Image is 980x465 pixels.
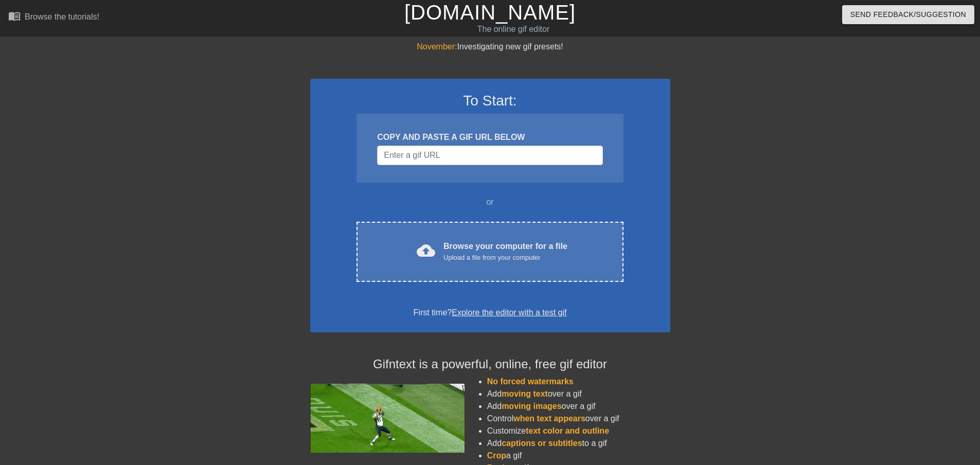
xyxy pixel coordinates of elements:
[443,240,567,263] div: Browse your computer for a file
[417,241,435,260] span: cloud_upload
[404,1,576,24] a: [DOMAIN_NAME]
[487,377,574,386] span: No forced watermarks
[487,388,670,400] li: Add over a gif
[417,42,457,51] span: November:
[337,196,644,208] div: or
[332,23,695,35] div: The online gif editor
[25,12,99,21] div: Browse the tutorials!
[377,146,602,165] input: Username
[310,384,465,453] img: football_small.gif
[487,413,670,425] li: Control over a gif
[850,8,966,21] span: Send Feedback/Suggestion
[443,253,567,263] div: Upload a file from your computer
[452,308,566,317] a: Explore the editor with a test gif
[8,10,99,26] a: Browse the tutorials!
[502,389,548,398] span: moving text
[8,10,21,22] span: menu_book
[487,437,670,450] li: Add to a gif
[487,450,670,462] li: a gif
[842,5,974,24] button: Send Feedback/Suggestion
[377,131,602,144] div: COPY AND PASTE A GIF URL BELOW
[502,402,561,410] span: moving images
[310,41,670,53] div: Investigating new gif presets!
[513,414,585,423] span: when text appears
[526,426,609,435] span: text color and outline
[324,92,657,110] h3: To Start:
[502,439,582,448] span: captions or subtitles
[487,451,506,460] span: Crop
[310,357,670,372] h4: Gifntext is a powerful, online, free gif editor
[324,307,657,319] div: First time?
[487,425,670,437] li: Customize
[487,400,670,413] li: Add over a gif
